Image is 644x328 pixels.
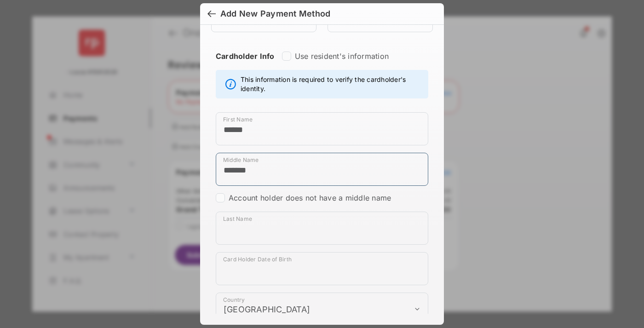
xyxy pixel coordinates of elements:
div: Add New Payment Method [220,9,330,19]
div: payment_method_screening[postal_addresses][country] [216,293,428,326]
strong: Cardholder Info [216,52,275,77]
label: Use resident's information [295,52,389,61]
label: Account holder does not have a middle name [229,193,391,202]
span: This information is required to verify the cardholder's identity. [241,75,423,93]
